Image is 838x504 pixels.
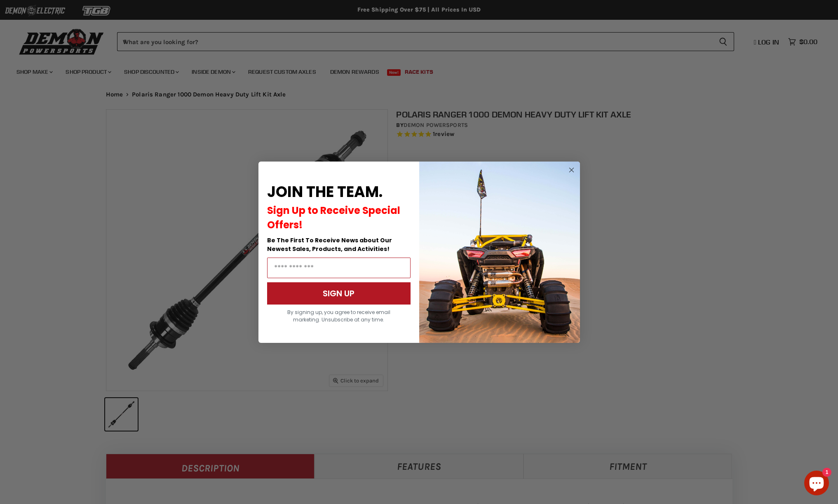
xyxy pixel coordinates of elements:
img: a9095488-b6e7-41ba-879d-588abfab540b.jpeg [419,162,580,343]
span: Sign Up to Receive Special Offers! [267,204,400,232]
button: Close dialog [566,165,577,175]
input: Email Address [267,258,411,278]
span: JOIN THE TEAM. [267,181,383,202]
span: By signing up, you agree to receive email marketing. Unsubscribe at any time. [287,309,390,323]
inbox-online-store-chat: Shopify online store chat [802,471,831,497]
span: Be The First To Receive News about Our Newest Sales, Products, and Activities! [267,236,392,253]
button: SIGN UP [267,282,411,305]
